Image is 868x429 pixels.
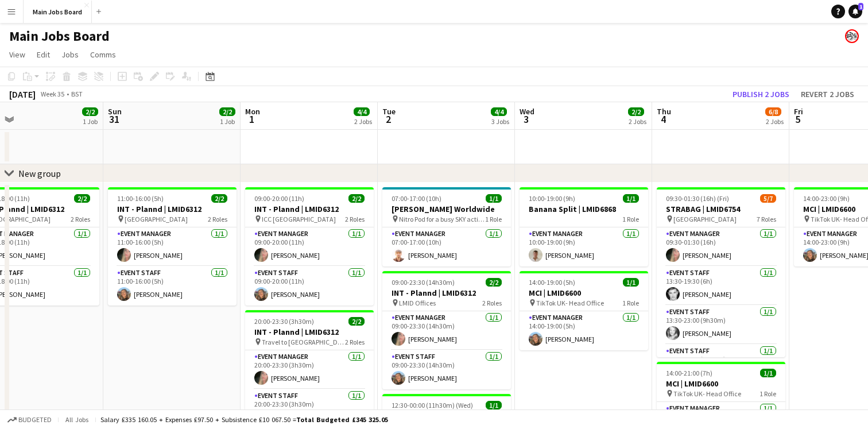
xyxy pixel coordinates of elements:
[90,49,116,60] span: Comms
[728,87,794,102] button: Publish 2 jobs
[71,90,83,98] div: BST
[18,168,61,179] div: New group
[296,415,388,424] span: Total Budgeted £345 325.05
[37,49,50,60] span: Edit
[100,415,388,424] div: Salary £335 160.05 + Expenses £97.50 + Subsistence £10 067.50 =
[86,47,121,62] a: Comms
[18,416,52,424] span: Budgeted
[6,413,53,426] button: Budgeted
[848,5,862,18] a: 1
[9,88,36,100] div: [DATE]
[57,47,83,62] a: Jobs
[796,87,859,102] button: Revert 2 jobs
[845,29,859,43] app-user-avatar: Alanya O'Donnell
[32,47,55,62] a: Edit
[5,47,30,62] a: View
[858,3,863,10] span: 1
[63,415,91,424] span: All jobs
[9,49,25,60] span: View
[38,90,67,98] span: Week 35
[24,1,92,23] button: Main Jobs Board
[9,28,110,45] h1: Main Jobs Board
[61,49,79,60] span: Jobs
